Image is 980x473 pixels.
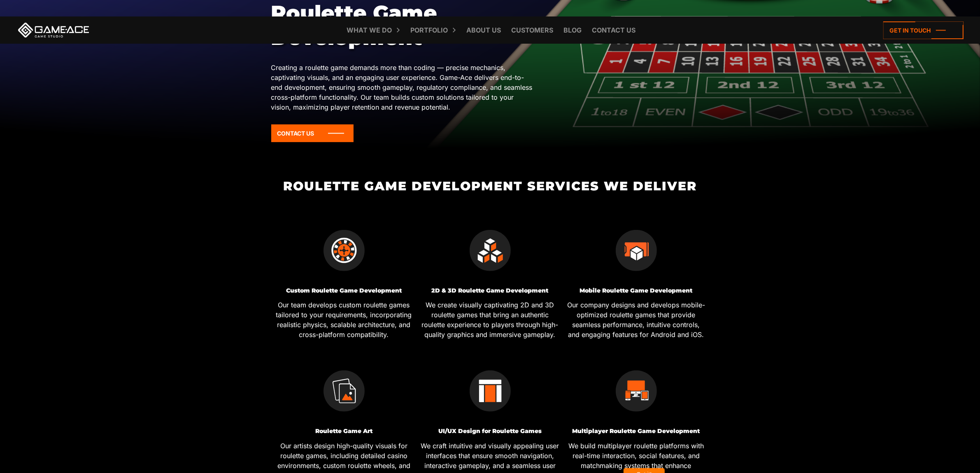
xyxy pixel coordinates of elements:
img: Multi platform testing icon [616,370,657,412]
a: About Us [462,16,505,44]
p: Our team develops custom roulette games tailored to your requirements, incorporating realistic ph... [274,300,414,340]
img: Ui ux game design icon [470,370,511,412]
h3: Custom Roulette Game Development [274,288,414,294]
img: Game art icon [324,370,365,412]
a: Contact Us [271,124,354,142]
a: Portfolio [406,16,452,44]
img: 2d 3d game development icon [470,230,511,271]
a: Get in touch [883,21,964,39]
a: Contact us [588,16,640,44]
img: Roulette game dev icon [324,230,365,271]
h3: 2D & 3D Roulette Game Development [420,288,560,294]
a: Blog [559,16,586,44]
a: What we do [342,16,396,44]
p: We create visually captivating 2D and 3D roulette games that bring an authentic roulette experien... [420,300,560,340]
p: Our company designs and develops mobile-optimized roulette games that provide seamless performanc... [566,300,706,340]
h3: Roulette Game Art [274,428,414,434]
h2: Roulette Game Development Services We Deliver [271,179,709,193]
h3: Mobile Roulette Game Development [566,288,706,294]
p: Creating a roulette game demands more than coding — precise mechanics, captivating visuals, and a... [271,63,534,112]
img: Mobile game art design animation icon [616,230,657,271]
h1: Roulette Game Development [271,1,534,50]
h3: UI/UX Design for Roulette Games [420,428,560,434]
h3: Multiplayer Roulette Game Development [566,428,706,434]
a: Customers [507,16,557,44]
